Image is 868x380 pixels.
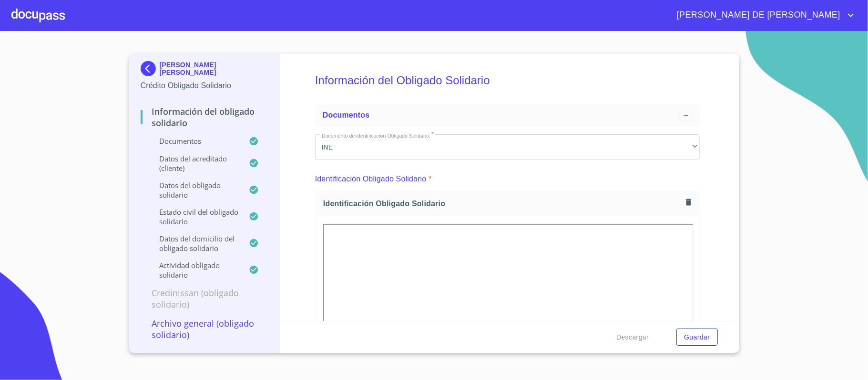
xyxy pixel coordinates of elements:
[141,207,249,226] p: Estado civil del obligado solidario
[141,260,249,280] p: Actividad obligado solidario
[141,61,269,80] div: [PERSON_NAME] [PERSON_NAME]
[141,154,249,173] p: Datos del acreditado (cliente)
[670,8,857,23] button: account of current user
[323,111,369,119] span: Documentos
[141,287,269,310] p: Credinissan (Obligado Solidario)
[141,318,269,340] p: Archivo General (Obligado Solidario)
[141,180,249,200] p: Datos del obligado solidario
[315,173,427,185] p: Identificación Obligado Solidario
[323,199,683,209] span: Identificación Obligado Solidario
[141,106,269,129] p: Información del Obligado Solidario
[315,104,700,127] div: Documentos
[616,331,649,343] span: Descargar
[315,134,700,160] div: INE
[670,8,845,23] span: [PERSON_NAME] DE [PERSON_NAME]
[141,136,249,146] p: Documentos
[141,80,269,91] p: Crédito Obligado Solidario
[613,329,653,346] button: Descargar
[676,329,717,346] button: Guardar
[160,61,269,76] p: [PERSON_NAME] [PERSON_NAME]
[141,234,249,253] p: Datos del Domicilio del Obligado Solidario
[315,61,700,100] h5: Información del Obligado Solidario
[141,61,160,76] img: Docupass spot blue
[684,331,710,343] span: Guardar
